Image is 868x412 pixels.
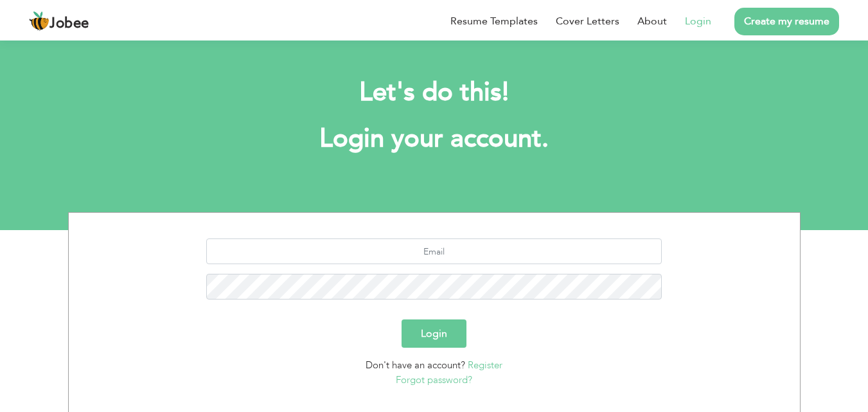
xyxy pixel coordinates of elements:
[556,13,619,29] a: Cover Letters
[87,122,781,156] h1: Login your account.
[206,238,662,264] input: Email
[49,17,89,31] span: Jobee
[87,76,781,109] h2: Let's do this!
[402,319,466,348] button: Login
[468,359,502,372] a: Register
[637,13,667,29] a: About
[366,359,465,372] span: Don't have an account?
[29,11,89,31] a: Jobee
[734,8,839,35] a: Create my resume
[450,13,538,29] a: Resume Templates
[29,11,49,31] img: jobee.io
[685,13,711,29] a: Login
[396,373,472,386] a: Forgot password?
